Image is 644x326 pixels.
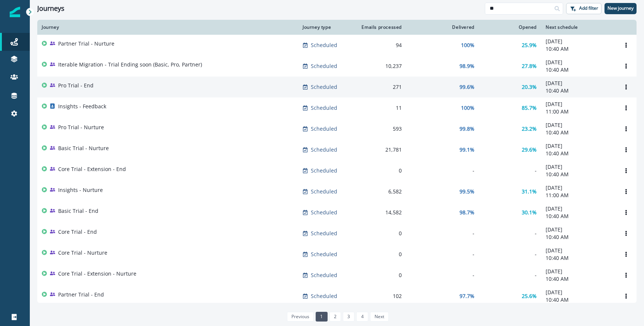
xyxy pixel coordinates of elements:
p: Scheduled [311,230,337,237]
p: 97.7% [460,292,474,300]
p: Core Trial - Extension - End [58,165,126,173]
button: Options [620,81,632,93]
p: 99.1% [460,146,474,153]
div: - [411,230,474,237]
div: Journey [42,24,294,30]
p: 99.6% [460,83,474,91]
p: [DATE] [546,268,611,275]
p: Core Trial - Extension - Nurture [58,270,136,277]
button: Options [620,40,632,51]
p: Insights - Feedback [58,103,106,110]
a: Pro Trial - EndScheduled27199.6%20.3%[DATE]10:40 AMOptions [37,77,637,97]
div: - [483,167,537,174]
p: Iterable Migration - Trial Ending soon (Basic, Pro, Partner) [58,61,202,68]
p: [DATE] [546,59,611,66]
p: Basic Trial - End [58,207,98,215]
p: 31.1% [522,188,537,195]
p: 11:00 AM [546,192,611,199]
p: Partner Trial - Nurture [58,40,114,47]
a: Page 3 [343,312,354,322]
div: Next schedule [546,24,611,30]
div: 94 [359,41,402,49]
p: Scheduled [311,167,337,174]
p: 25.6% [522,292,537,300]
p: Insights - Nurture [58,186,103,194]
p: 99.8% [460,125,474,133]
p: Scheduled [311,271,337,279]
button: New journey [604,3,637,14]
button: Options [620,270,632,281]
p: [DATE] [546,142,611,150]
button: Options [620,60,632,72]
p: Scheduled [311,146,337,153]
p: Scheduled [311,209,337,216]
p: 10:40 AM [546,45,611,53]
button: Add filter [566,3,602,14]
ul: Pagination [285,312,389,322]
p: 10:40 AM [546,233,611,241]
a: Partner Trial - EndScheduled10297.7%25.6%[DATE]10:40 AMOptions [37,286,637,307]
p: Scheduled [311,41,337,49]
p: 10:40 AM [546,150,611,157]
button: Options [620,249,632,260]
a: Basic Trial - NurtureScheduled21,78199.1%29.6%[DATE]10:40 AMOptions [37,139,637,160]
div: - [483,230,537,237]
p: 10:40 AM [546,87,611,94]
p: 85.7% [522,104,537,112]
p: Scheduled [311,292,337,300]
a: Pro Trial - NurtureScheduled59399.8%23.2%[DATE]10:40 AMOptions [37,118,637,139]
p: 10:40 AM [546,296,611,304]
div: Delivered [411,24,474,30]
div: - [411,271,474,279]
a: Insights - FeedbackScheduled11100%85.7%[DATE]11:00 AMOptions [37,97,637,118]
p: [DATE] [546,121,611,129]
button: Options [620,165,632,176]
img: Inflection [10,7,20,17]
p: 27.8% [522,62,537,70]
a: Insights - NurtureScheduled6,58299.5%31.1%[DATE]11:00 AMOptions [37,181,637,202]
p: [DATE] [546,289,611,296]
p: 25.9% [522,41,537,49]
div: Journey type [303,24,350,30]
p: 10:40 AM [546,254,611,262]
p: 100% [461,104,474,112]
button: Options [620,123,632,134]
a: Page 1 is your current page [316,312,327,322]
a: Core Trial - EndScheduled0--[DATE]10:40 AMOptions [37,223,637,244]
button: Options [620,186,632,197]
button: Options [620,207,632,218]
div: 0 [359,230,402,237]
p: 23.2% [522,125,537,133]
button: Options [620,102,632,114]
p: [DATE] [546,80,611,87]
div: 0 [359,167,402,174]
p: [DATE] [546,205,611,212]
div: 6,582 [359,188,402,195]
p: [DATE] [546,226,611,233]
a: Core Trial - NurtureScheduled0--[DATE]10:40 AMOptions [37,244,637,265]
a: Iterable Migration - Trial Ending soon (Basic, Pro, Partner)Scheduled10,23798.9%27.8%[DATE]10:40 ... [37,56,637,77]
p: 10:40 AM [546,275,611,283]
div: - [411,167,474,174]
div: 21,781 [359,146,402,153]
div: - [411,251,474,258]
a: Page 4 [356,312,368,322]
a: Page 2 [329,312,341,322]
a: Core Trial - Extension - NurtureScheduled0--[DATE]10:40 AMOptions [37,265,637,286]
div: 593 [359,125,402,133]
p: Core Trial - End [58,228,97,236]
p: Scheduled [311,62,337,70]
p: [DATE] [546,100,611,108]
h1: Journeys [37,4,64,13]
p: 10:40 AM [546,171,611,178]
p: 98.7% [460,209,474,216]
p: 29.6% [522,146,537,153]
a: Basic Trial - EndScheduled14,58298.7%30.1%[DATE]10:40 AMOptions [37,202,637,223]
p: [DATE] [546,184,611,192]
div: Emails processed [359,24,402,30]
div: 0 [359,251,402,258]
p: New journey [607,6,634,11]
button: Options [620,228,632,239]
p: Scheduled [311,251,337,258]
div: 0 [359,271,402,279]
